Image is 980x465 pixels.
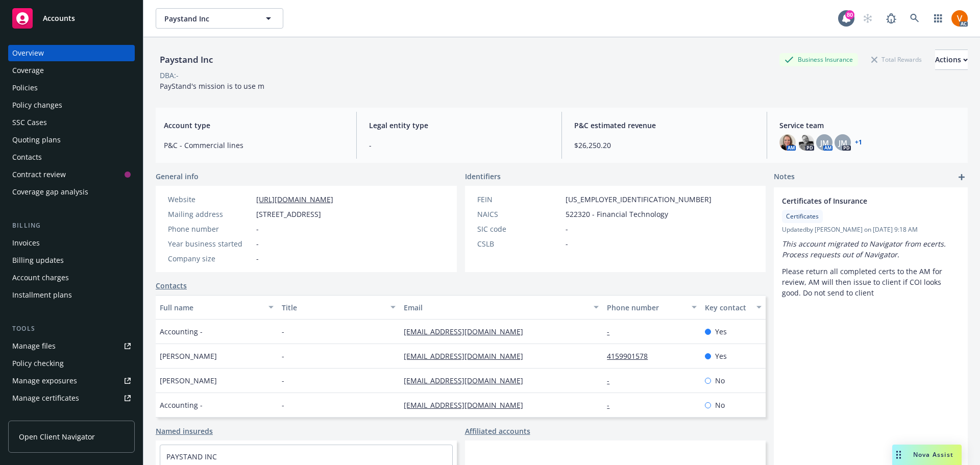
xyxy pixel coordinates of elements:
span: PayStand's mission is to use m [160,81,264,91]
div: SIC code [477,224,561,234]
img: photo [779,134,796,151]
a: Affiliated accounts [465,426,530,436]
span: P&C estimated revenue [574,120,754,131]
span: Paystand Inc [164,13,253,24]
div: SSC Cases [12,114,47,131]
span: - [282,351,284,361]
div: Manage certificates [12,390,79,406]
div: Tools [8,324,135,334]
a: [EMAIL_ADDRESS][DOMAIN_NAME] [404,376,531,385]
button: Nova Assist [892,445,962,465]
span: - [566,224,568,234]
div: Manage files [12,338,56,354]
a: - [607,376,618,385]
div: Coverage [12,62,44,79]
div: DBA: - [160,70,179,81]
a: Billing updates [8,252,135,268]
a: Start snowing [857,8,878,29]
div: Contacts [12,149,42,165]
a: Coverage gap analysis [8,184,135,200]
span: Accounts [43,14,75,22]
span: Account type [164,120,344,131]
a: Policies [8,80,135,96]
a: 4159901578 [607,351,656,361]
div: Installment plans [12,287,72,303]
a: SSC Cases [8,114,135,131]
span: Yes [715,326,727,337]
span: Open Client Navigator [19,431,95,442]
div: Overview [12,45,44,61]
img: photo [798,134,814,151]
a: Manage exposures [8,373,135,389]
a: Policy changes [8,97,135,113]
a: [EMAIL_ADDRESS][DOMAIN_NAME] [404,327,531,336]
span: - [256,238,259,249]
span: Legal entity type [369,120,549,131]
div: Contract review [12,166,66,183]
div: Title [282,302,384,313]
span: - [369,140,549,151]
span: Certificates [786,212,819,221]
a: PAYSTAND INC [166,452,217,461]
span: - [256,224,259,234]
a: Manage claims [8,407,135,424]
div: Total Rewards [866,53,927,66]
div: Email [404,302,587,313]
a: [EMAIL_ADDRESS][DOMAIN_NAME] [404,400,531,410]
a: Account charges [8,270,135,286]
div: FEIN [477,194,561,205]
a: Coverage [8,62,135,79]
span: P&C - Commercial lines [164,140,344,151]
a: add [955,171,968,183]
div: Website [168,194,252,205]
p: Please return all completed certs to the AM for review, AM will then issue to client if COI looks... [782,266,960,298]
span: Accounting - [160,400,203,410]
div: Phone number [168,224,252,234]
div: Policy changes [12,97,62,113]
button: Paystand Inc [156,8,283,29]
a: Named insureds [156,426,213,436]
a: [EMAIL_ADDRESS][DOMAIN_NAME] [404,351,531,361]
img: photo [951,10,968,27]
button: Phone number [603,295,700,320]
span: Certificates of Insurance [782,195,933,206]
a: Overview [8,45,135,61]
span: JM [839,137,847,148]
span: No [715,375,725,386]
a: Contacts [8,149,135,165]
span: General info [156,171,199,182]
span: Notes [774,171,795,183]
span: 522320 - Financial Technology [566,209,668,219]
span: Yes [715,351,727,361]
a: [URL][DOMAIN_NAME] [256,194,333,204]
span: - [282,326,284,337]
button: Key contact [701,295,766,320]
a: Policy checking [8,355,135,372]
div: Phone number [607,302,685,313]
div: Billing updates [12,252,64,268]
div: Actions [935,50,968,69]
em: This account migrated to Navigator from ecerts. Process requests out of Navigator. [782,239,948,259]
span: [PERSON_NAME] [160,375,217,386]
div: Manage exposures [12,373,77,389]
div: Policy checking [12,355,64,372]
span: Service team [779,120,960,131]
div: Quoting plans [12,132,61,148]
div: Coverage gap analysis [12,184,88,200]
button: Actions [935,50,968,70]
a: Switch app [928,8,948,29]
div: Full name [160,302,262,313]
div: Year business started [168,238,252,249]
a: Accounts [8,4,135,33]
span: [STREET_ADDRESS] [256,209,321,219]
span: Nova Assist [913,450,953,459]
div: Business Insurance [779,53,858,66]
a: Search [904,8,925,29]
div: Certificates of InsuranceCertificatesUpdatedby [PERSON_NAME] on [DATE] 9:18 AMThis account migrat... [774,187,968,306]
span: No [715,400,725,410]
div: Paystand Inc [156,53,217,66]
div: CSLB [477,238,561,249]
span: Identifiers [465,171,501,182]
a: +1 [855,139,862,145]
